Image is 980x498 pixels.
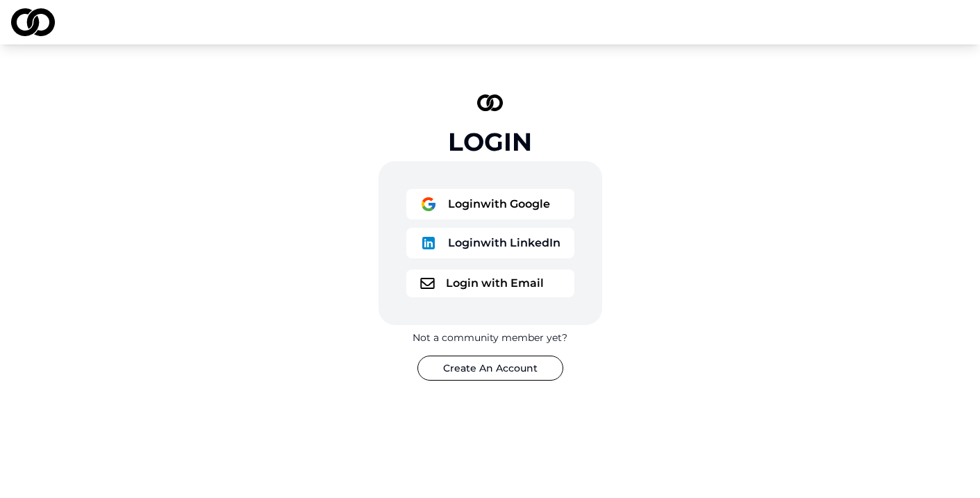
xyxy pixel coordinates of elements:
[406,228,574,258] button: logoLoginwith LinkedIn
[11,8,55,36] img: logo
[417,356,563,381] button: Create An Account
[420,278,435,289] img: logo
[448,128,532,156] div: Login
[420,196,437,213] img: logo
[477,94,504,111] img: logo
[413,331,567,345] div: Not a community member yet?
[406,269,574,297] button: logoLogin with Email
[420,235,437,251] img: logo
[406,189,574,219] button: logoLoginwith Google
